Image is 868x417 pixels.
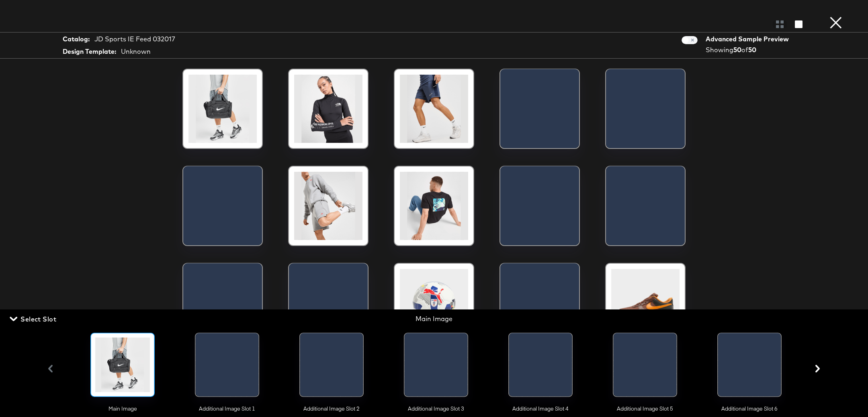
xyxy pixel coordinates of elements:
span: Additional Image Slot 3 [396,405,476,413]
strong: Catalog: [63,35,90,44]
span: Additional Image Slot 1 [187,405,267,413]
div: Unknown [121,47,151,56]
span: Additional Image Slot 5 [605,405,685,413]
div: Main Image [294,315,574,324]
span: Additional Image Slot 2 [291,405,372,413]
div: JD Sports IE Feed 032017 [94,35,175,44]
strong: 50 [748,46,756,54]
div: Showing of [706,45,792,55]
strong: Design Template: [63,47,116,56]
span: Main Image [82,405,163,413]
span: Additional Image Slot 6 [709,405,790,413]
button: Select Slot [8,313,59,325]
span: Select Slot [11,313,56,325]
div: Advanced Sample Preview [706,35,792,44]
span: Additional Image Slot 4 [500,405,581,413]
strong: 50 [733,46,741,54]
